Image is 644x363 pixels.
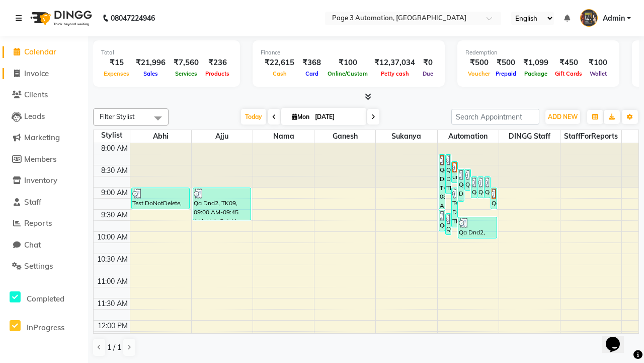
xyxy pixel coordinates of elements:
[458,217,496,238] div: Qa Dnd2, TK38, 09:40 AM-10:10 AM, Hair cut Below 12 years (Boy)
[303,70,321,77] span: Card
[370,57,419,69] div: ₹12,37,034
[173,70,200,77] span: Services
[261,48,437,57] div: Finance
[24,90,48,99] span: Clients
[314,130,375,143] span: Ganesh
[522,70,550,77] span: Package
[27,323,64,332] span: InProgress
[100,112,135,120] span: Filter Stylist
[96,321,130,331] div: 12:00 PM
[3,46,86,58] a: Calendar
[107,342,121,353] span: 1 / 1
[478,177,484,198] div: Qa Dnd2, TK24, 08:45 AM-09:15 AM, Hair Cut By Expert-Men
[548,113,578,120] span: ADD NEW
[446,155,451,194] div: Qa Dnd2, TK22, 08:15 AM-09:10 AM, Special Hair Wash- Men
[552,70,585,77] span: Gift Cards
[24,154,56,164] span: Members
[3,197,86,208] a: Staff
[101,70,132,77] span: Expenses
[3,218,86,229] a: Reports
[193,188,251,220] div: Qa Dnd2, TK09, 09:00 AM-09:45 AM, Hair Cut-Men
[519,57,552,69] div: ₹1,099
[452,162,457,183] div: undefined, TK16, 08:25 AM-08:55 AM, Hair cut Below 12 years (Boy)
[203,57,232,69] div: ₹236
[241,109,266,125] span: Today
[603,13,625,24] span: Admin
[24,133,60,142] span: Marketing
[24,47,56,56] span: Calendar
[27,294,64,304] span: Completed
[465,57,493,69] div: ₹500
[24,69,49,78] span: Invoice
[3,261,86,272] a: Settings
[111,4,155,32] b: 08047224946
[24,218,52,228] span: Reports
[101,57,132,69] div: ₹15
[587,70,609,77] span: Wallet
[3,68,86,80] a: Invoice
[24,261,53,271] span: Settings
[419,57,437,69] div: ₹0
[99,210,130,220] div: 9:30 AM
[270,70,289,77] span: Cash
[439,210,445,231] div: Qa Dnd2, TK33, 09:30 AM-10:00 AM, Hair Cut By Expert-Men
[95,254,130,265] div: 10:30 AM
[24,240,41,250] span: Chat
[24,175,57,185] span: Inventory
[132,188,189,209] div: Test DoNotDelete, TK11, 09:00 AM-09:30 AM, Hair Cut By Expert-Men
[493,57,519,69] div: ₹500
[3,154,86,165] a: Members
[3,111,86,123] a: Leads
[130,130,191,143] span: Abhi
[132,57,170,69] div: ₹21,996
[289,113,312,120] span: Mon
[378,70,412,77] span: Petty cash
[420,70,436,77] span: Due
[203,70,232,77] span: Products
[485,177,490,198] div: Qa Dnd2, TK25, 08:45 AM-09:15 AM, Hair Cut By Expert-Men
[99,143,130,154] div: 8:00 AM
[170,57,203,69] div: ₹7,560
[3,89,86,101] a: Clients
[26,4,95,32] img: logo
[298,57,325,69] div: ₹368
[99,165,130,176] div: 8:30 AM
[94,130,130,141] div: Stylist
[465,70,493,77] span: Voucher
[452,188,457,227] div: Test DoNotDelete, TK31, 09:00 AM-09:55 AM, Special Hair Wash- Men
[580,9,598,27] img: Admin
[451,109,539,125] input: Search Appointment
[491,188,497,209] div: Qa Dnd2, TK29, 09:00 AM-09:30 AM, Hair cut Below 12 years (Boy)
[101,48,232,57] div: Total
[99,188,130,198] div: 9:00 AM
[141,70,160,77] span: Sales
[458,169,464,201] div: Qa Dnd2, TK26, 08:35 AM-09:20 AM, Hair Cut-Men
[465,169,470,190] div: Qa Dnd2, TK18, 08:35 AM-09:05 AM, Hair cut Below 12 years (Boy)
[3,175,86,187] a: Inventory
[471,177,477,198] div: Qa Dnd2, TK23, 08:45 AM-09:15 AM, Hair Cut By Expert-Men
[253,130,314,143] span: Nama
[95,276,130,287] div: 11:00 AM
[3,239,86,251] a: Chat
[95,232,130,243] div: 10:00 AM
[325,70,370,77] span: Online/Custom
[446,214,451,234] div: Qa Dnd2, TK37, 09:35 AM-10:05 AM, Hair cut Below 12 years (Boy)
[312,109,362,125] input: 2025-09-01
[545,110,580,124] button: ADD NEW
[499,130,560,143] span: DINGG Staff
[493,70,519,77] span: Prepaid
[552,57,585,69] div: ₹450
[325,57,370,69] div: ₹100
[261,57,298,69] div: ₹22,615
[560,130,621,143] span: StaffForReports
[438,130,499,143] span: Automation
[465,48,611,57] div: Redemption
[24,197,41,207] span: Staff
[585,57,611,69] div: ₹100
[192,130,253,143] span: Ajju
[376,130,437,143] span: Sukanya
[602,323,634,353] iframe: chat widget
[95,298,130,309] div: 11:30 AM
[439,155,445,209] div: Qa Dnd2, TK17, 08:15 AM-09:30 AM, Hair Cut By Expert-Men,Hair Cut-Men
[24,111,45,121] span: Leads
